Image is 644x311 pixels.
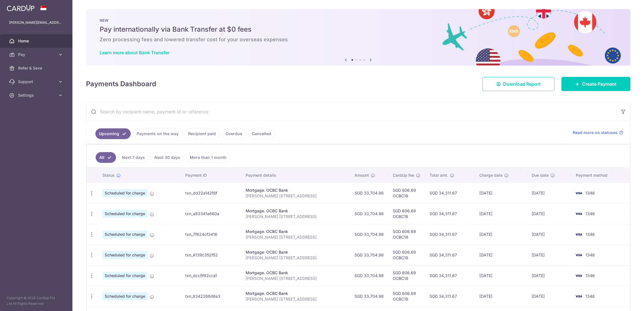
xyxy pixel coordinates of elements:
a: Cancelled [248,128,275,139]
td: SGD 33,704.98 [350,245,388,265]
img: Bank Card [573,272,584,279]
td: txn_dd22a142f8f [181,183,241,203]
a: More than 1 month [186,152,230,163]
span: Download Report [503,81,541,87]
h5: Pay internationally via Bank Transfer at $0 fees [100,25,617,34]
span: Scheduled for charge [102,189,147,197]
a: Next 30 days [151,152,184,163]
td: SGD 34,311.67 [425,224,475,245]
div: Mortgage. OCBC Bank [246,270,346,276]
td: SGD 34,311.67 [425,203,475,224]
span: Status [102,172,115,178]
a: Recipient paid [184,128,220,139]
span: Refer & Save [18,65,55,71]
td: SGD 606.69 OCBC18 [388,245,425,265]
td: [DATE] [475,183,527,203]
img: Bank Card [573,293,584,300]
td: SGD 33,704.98 [350,203,388,224]
a: Learn more about Bank Transfer [100,50,169,55]
p: [PERSON_NAME] [STREET_ADDRESS] [246,276,346,281]
td: SGD 33,704.98 [350,183,388,203]
td: SGD 606.69 OCBC18 [388,183,425,203]
span: 1346 [585,232,595,237]
span: Scheduled for charge [102,230,147,238]
td: [DATE] [527,224,571,245]
div: Mortgage. OCBC Bank [246,187,346,193]
a: All [96,152,116,163]
p: [PERSON_NAME][EMAIL_ADDRESS][DOMAIN_NAME] [9,20,63,25]
td: [DATE] [475,203,527,224]
td: SGD 33,704.98 [350,224,388,245]
h6: Zero processing fees and lowered transfer cost for your overseas expenses [100,36,617,43]
img: Bank transfer banner [86,9,630,66]
img: CardUp [7,5,35,11]
td: [DATE] [527,265,571,286]
div: Mortgage. OCBC Bank [246,291,346,296]
iframe: Opens a widget where you can find more information [608,294,638,308]
a: Read more on statuses [573,130,623,135]
span: Scheduled for charge [102,251,147,259]
p: [PERSON_NAME] [STREET_ADDRESS] [246,214,346,219]
span: CardUp fee [393,172,414,178]
td: SGD 33,704.98 [350,286,388,306]
td: [DATE] [475,265,527,286]
span: 1346 [585,191,595,195]
td: [DATE] [475,224,527,245]
th: Payment ID [181,168,241,183]
input: Search by recipient name, payment id or reference [86,103,617,121]
span: 1346 [585,273,595,278]
span: 1346 [585,252,595,257]
span: Charge date [479,172,503,178]
div: Mortgage. OCBC Bank [246,229,346,234]
a: Payments on the way [133,128,182,139]
td: [DATE] [527,203,571,224]
span: 1346 [585,294,595,299]
span: Scheduled for charge [102,292,147,300]
p: [PERSON_NAME] [STREET_ADDRESS] [246,296,346,302]
td: SGD 34,311.67 [425,265,475,286]
div: Mortgage. OCBC Bank [246,208,346,214]
td: [DATE] [475,245,527,265]
td: txn_a83341a660a [181,203,241,224]
td: SGD 34,311.67 [425,286,475,306]
span: Pay [18,52,55,57]
span: Support [18,79,55,85]
td: [DATE] [527,183,571,203]
div: Mortgage. OCBC Bank [246,249,346,255]
td: SGD 33,704.98 [350,265,388,286]
td: SGD 606.69 OCBC18 [388,224,425,245]
a: Overdue [222,128,246,139]
p: NEW [100,18,617,23]
span: Due date [532,172,549,178]
img: Bank Card [573,210,584,217]
td: SGD 34,311.67 [425,245,475,265]
td: txn_8342268d6e3 [181,286,241,306]
td: [DATE] [527,245,571,265]
th: Payment details [241,168,350,183]
td: txn_7f824cf3416 [181,224,241,245]
span: Settings [18,92,55,98]
th: Payment method [571,168,630,183]
span: Scheduled for charge [102,210,147,218]
img: Bank Card [573,190,584,196]
span: Total amt. [430,172,448,178]
td: [DATE] [475,286,527,306]
p: [PERSON_NAME] [STREET_ADDRESS] [246,255,346,261]
td: SGD 34,311.67 [425,183,475,203]
span: Scheduled for charge [102,272,147,280]
td: SGD 606.69 OCBC18 [388,286,425,306]
h4: Payments Dashboard [86,79,156,89]
a: Upcoming [95,128,131,139]
span: Amount [355,172,369,178]
p: [PERSON_NAME] [STREET_ADDRESS] [246,234,346,240]
a: Next 7 days [118,152,149,163]
p: [PERSON_NAME] [STREET_ADDRESS] [246,193,346,199]
span: Home [18,38,55,44]
td: SGD 606.69 OCBC18 [388,265,425,286]
img: Bank Card [573,252,584,258]
span: Create Payment [582,81,617,87]
img: Bank Card [573,231,584,238]
td: [DATE] [527,286,571,306]
td: txn_dcc5f92cca1 [181,265,241,286]
td: txn_4139c352f52 [181,245,241,265]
